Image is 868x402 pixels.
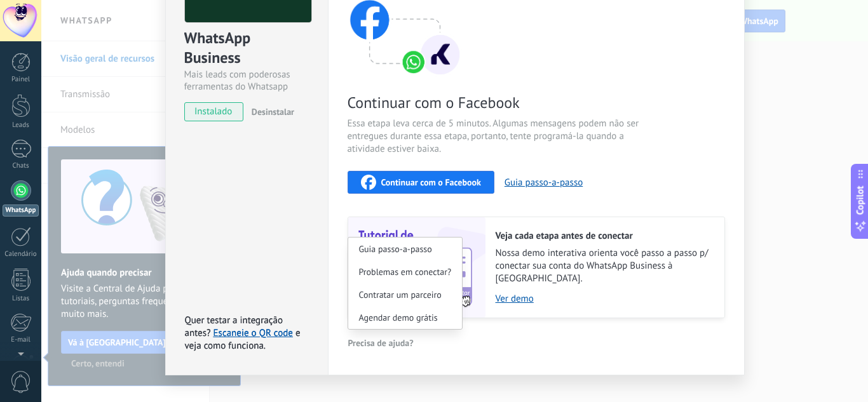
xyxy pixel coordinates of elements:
[3,295,39,303] div: Listas
[348,117,650,156] span: Essa etapa leva cerca de 5 minutos. Algumas mensagens podem não ser entregues durante essa etapa,...
[3,162,39,170] div: Chats
[3,336,39,344] div: E-mail
[359,267,452,276] span: Problemas em conectar?
[3,76,39,84] div: Painel
[3,204,39,217] div: WhatsApp
[214,327,293,339] a: Escaneie o QR code
[185,327,301,352] span: e veja como funciona.
[184,69,309,93] div: Mais leads com poderosas ferramentas do Whatsapp
[359,245,432,253] span: Guia passo-a-passo
[3,121,39,130] div: Leads
[348,338,414,347] span: Precisa de ajuda?
[185,314,283,339] span: Quer testar a integração antes?
[348,93,650,112] span: Continuar com o Facebook
[348,283,463,306] button: Contratar um parceiro
[348,306,463,329] button: Agendar demo grátis
[854,185,867,215] span: Copilot
[247,102,294,121] button: Desinstalar
[348,171,494,194] button: Continuar com o Facebook
[348,333,414,352] button: Precisa de ajuda?
[359,290,442,299] span: Contratar um parceiro
[3,250,39,258] div: Calendário
[252,106,294,117] span: Desinstalar
[496,230,712,242] h2: Veja cada etapa antes de conectar
[348,260,463,283] button: Problemas em conectar?
[348,238,463,260] button: Guia passo-a-passo
[505,177,583,189] button: Guia passo-a-passo
[496,293,712,305] a: Ver demo
[496,247,712,285] span: Nossa demo interativa orienta você passo a passo p/ conectar sua conta do WhatsApp Business à [GE...
[185,102,243,121] span: instalado
[184,28,309,69] div: WhatsApp Business
[381,178,481,187] span: Continuar com o Facebook
[359,313,438,322] span: Agendar demo grátis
